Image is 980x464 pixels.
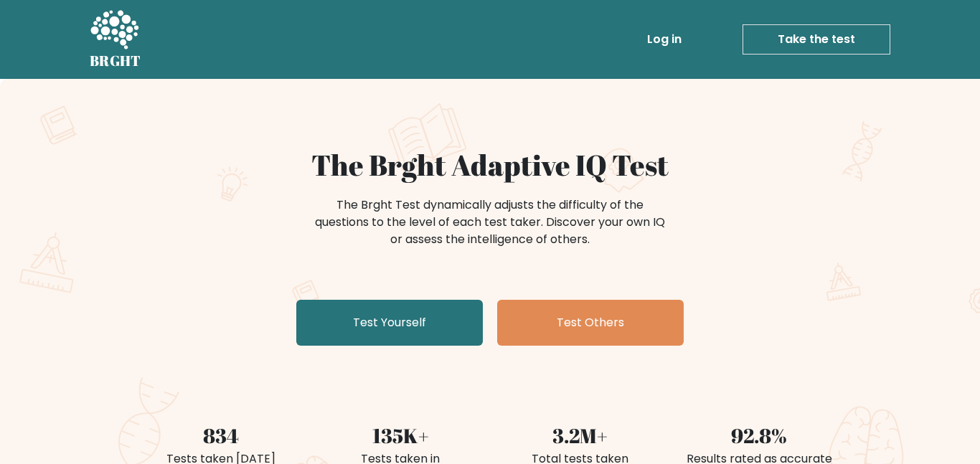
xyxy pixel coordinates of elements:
[678,420,840,450] div: 92.8%
[296,300,483,346] a: Test Yourself
[499,420,661,450] div: 3.2M+
[641,25,687,54] a: Log in
[311,197,669,248] div: The Brght Test dynamically adjusts the difficulty of the questions to the level of each test take...
[90,6,141,73] a: BRGHT
[743,24,890,55] a: Take the test
[319,420,481,450] div: 135K+
[140,148,840,182] h1: The Brght Adaptive IQ Test
[497,300,684,346] a: Test Others
[140,420,302,450] div: 834
[90,52,141,70] h5: BRGHT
